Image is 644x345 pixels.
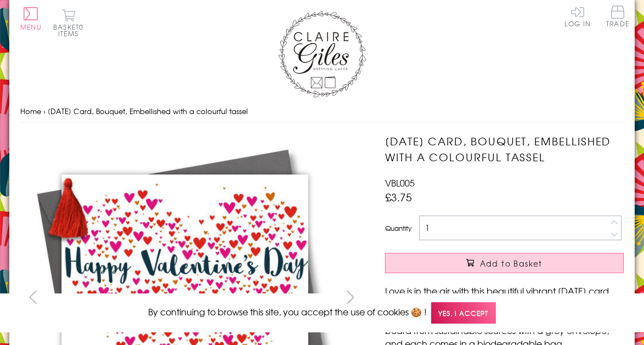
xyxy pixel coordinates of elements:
[385,189,412,205] span: £3.75
[385,253,624,273] button: Add to Basket
[338,285,363,309] button: next
[20,22,42,32] span: Menu
[20,7,42,30] button: Menu
[385,223,411,233] label: Quantity
[564,5,591,27] a: Log In
[385,176,415,189] span: VBL005
[20,100,624,123] nav: breadcrumbs
[53,9,83,37] button: Basket0 items
[48,106,248,116] span: [DATE] Card, Bouquet, Embellished with a colourful tassel
[606,5,629,29] a: Trade
[606,5,629,27] span: Trade
[385,133,624,165] h1: [DATE] Card, Bouquet, Embellished with a colourful tassel
[20,106,41,116] a: Home
[278,11,366,98] img: Claire Giles Greetings Cards
[20,285,45,309] button: prev
[480,258,543,269] span: Add to Basket
[431,302,496,324] span: Yes, I accept
[58,22,83,38] span: 0 items
[43,106,46,116] span: ›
